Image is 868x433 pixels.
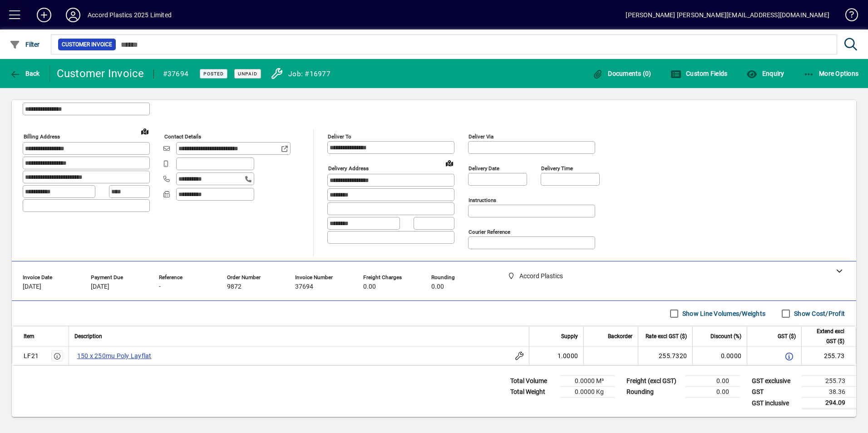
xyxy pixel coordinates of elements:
[469,165,499,172] mat-label: Delivery date
[801,65,861,82] button: More Options
[431,283,444,290] span: 0.00
[644,351,687,360] div: 255.7320
[802,376,856,387] td: 255.73
[138,124,152,138] a: View on map
[710,331,741,341] span: Discount (%)
[59,7,88,23] button: Profile
[159,283,161,290] span: -
[263,65,333,82] a: Job: #16977
[560,376,615,387] td: 0.0000 M³
[804,70,859,77] span: More Options
[560,387,615,398] td: 0.0000 Kg
[686,387,740,398] td: 0.00
[328,133,351,140] mat-label: Deliver To
[10,41,40,48] span: Filter
[469,229,510,235] mat-label: Courier Reference
[7,65,42,82] button: Back
[288,67,330,81] div: Job: #16977
[557,351,578,360] span: 1.0000
[686,376,740,387] td: 0.00
[203,71,224,77] span: Posted
[469,197,496,203] mat-label: Instructions
[506,376,560,387] td: Total Volume
[74,350,154,361] label: 150 x 250mu Poly Layflat
[24,331,35,341] span: Item
[30,7,59,23] button: Add
[681,309,765,318] label: Show Line Volumes/Weights
[57,66,144,81] div: Customer Invoice
[469,133,493,140] mat-label: Deliver via
[671,70,728,77] span: Custom Fields
[622,376,686,387] td: Freight (excl GST)
[62,40,112,49] span: Customer Invoice
[626,8,829,22] div: [PERSON_NAME] [PERSON_NAME][EMAIL_ADDRESS][DOMAIN_NAME]
[747,387,802,398] td: GST
[24,351,39,360] div: LF21
[295,283,313,290] span: 37694
[561,331,578,341] span: Supply
[746,70,784,77] span: Enquiry
[668,65,730,82] button: Custom Fields
[778,331,796,341] span: GST ($)
[801,347,856,365] td: 255.73
[541,165,573,172] mat-label: Delivery time
[23,283,41,290] span: [DATE]
[74,331,102,341] span: Description
[227,283,242,290] span: 9872
[592,70,651,77] span: Documents (0)
[608,331,632,341] span: Backorder
[10,70,40,77] span: Back
[802,398,856,409] td: 294.09
[163,67,189,81] div: #37694
[590,65,654,82] button: Documents (0)
[646,331,687,341] span: Rate excl GST ($)
[7,36,42,53] button: Filter
[807,326,844,346] span: Extend excl GST ($)
[622,387,686,398] td: Rounding
[238,71,257,77] span: Unpaid
[744,65,786,82] button: Enquiry
[792,309,845,318] label: Show Cost/Profit
[363,283,376,290] span: 0.00
[88,8,172,22] div: Accord Plastics 2025 Limited
[506,387,560,398] td: Total Weight
[91,283,109,290] span: [DATE]
[442,156,457,170] a: View on map
[692,347,747,365] td: 0.0000
[838,2,857,31] a: Knowledge Base
[747,398,802,409] td: GST inclusive
[802,387,856,398] td: 38.36
[747,376,802,387] td: GST exclusive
